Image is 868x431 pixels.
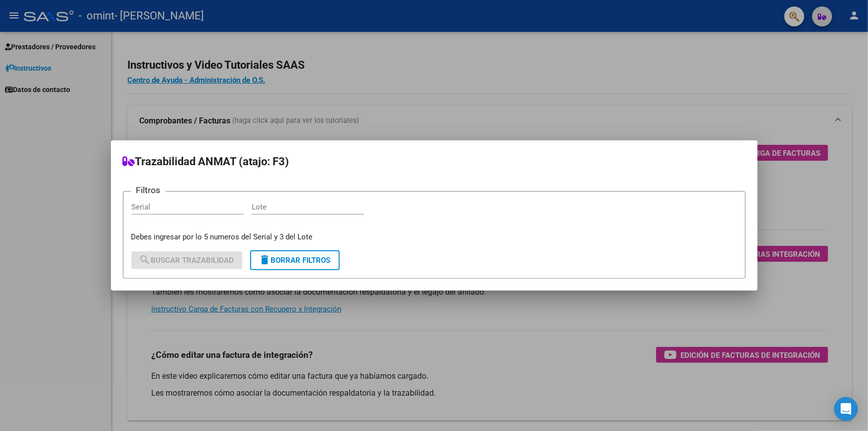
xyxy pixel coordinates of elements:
[250,250,340,270] button: Borrar Filtros
[131,231,737,243] p: Debes ingresar por lo 5 numeros del Serial y 3 del Lote
[123,152,746,171] h2: Trazabilidad ANMAT (atajo: F3)
[259,254,271,266] mat-icon: delete
[139,254,151,266] mat-icon: search
[259,256,331,265] span: Borrar Filtros
[131,251,242,269] button: Buscar Trazabilidad
[131,184,166,197] h3: Filtros
[139,256,234,265] span: Buscar Trazabilidad
[834,397,858,421] div: Open Intercom Messenger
